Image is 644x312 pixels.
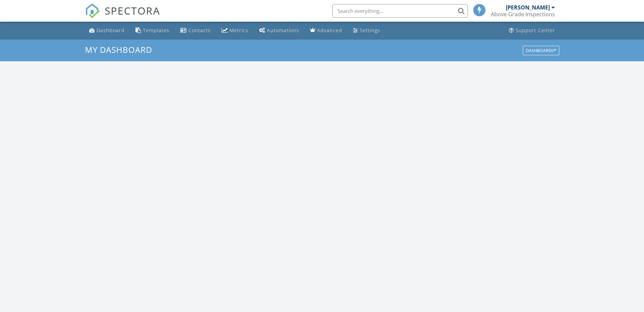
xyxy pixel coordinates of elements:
[85,9,160,23] a: SPECTORA
[230,27,248,34] div: Metrics
[267,27,299,34] div: Automations
[178,24,213,37] a: Contacts
[307,24,345,37] a: Advanced
[97,27,125,34] div: Dashboard
[350,24,383,37] a: Settings
[516,27,555,34] div: Support Center
[105,3,160,18] span: SPECTORA
[506,4,550,11] div: [PERSON_NAME]
[143,27,169,34] div: Templates
[360,27,380,34] div: Settings
[526,48,556,53] div: Dashboards
[85,44,152,55] span: My Dashboard
[523,46,559,55] button: Dashboards
[188,27,211,34] div: Contacts
[219,24,251,37] a: Metrics
[506,24,558,37] a: Support Center
[317,27,342,34] div: Advanced
[491,11,555,18] div: Above Grade Inspections
[86,24,127,37] a: Dashboard
[256,24,302,37] a: Automations (Basic)
[332,4,468,18] input: Search everything...
[133,24,172,37] a: Templates
[85,3,100,18] img: The Best Home Inspection Software - Spectora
